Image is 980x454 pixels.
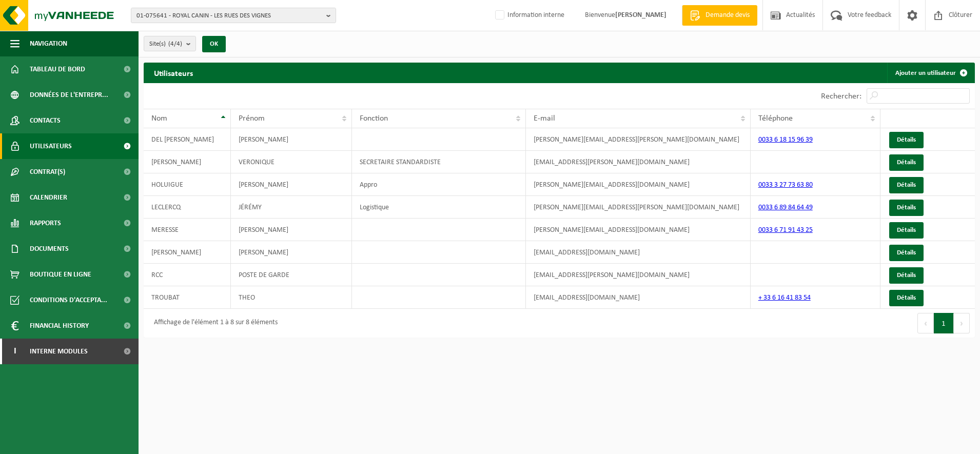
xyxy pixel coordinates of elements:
td: Logistique [352,196,526,219]
td: [PERSON_NAME][EMAIL_ADDRESS][PERSON_NAME][DOMAIN_NAME] [526,196,750,219]
span: Rapports [30,210,61,236]
span: Documents [30,236,69,262]
label: Rechercher: [821,92,861,101]
td: Appro [352,173,526,196]
span: Prénom [239,114,265,123]
span: Téléphone [758,114,793,123]
div: Affichage de l'élément 1 à 8 sur 8 éléments [149,314,278,332]
td: [PERSON_NAME] [231,128,351,151]
a: Détails [889,267,924,284]
span: Interne modules [30,339,88,364]
button: Site(s)(4/4) [144,36,196,51]
td: [PERSON_NAME][EMAIL_ADDRESS][PERSON_NAME][DOMAIN_NAME] [526,128,750,151]
button: 1 [934,313,954,333]
span: Boutique en ligne [30,262,91,287]
button: Previous [917,313,934,333]
a: Demande devis [682,5,757,26]
td: [EMAIL_ADDRESS][PERSON_NAME][DOMAIN_NAME] [526,264,750,286]
a: Détails [889,154,924,171]
a: Détails [889,200,924,216]
span: Site(s) [149,36,182,52]
span: Utilisateurs [30,133,72,159]
td: HOLUIGUE [144,173,231,196]
td: [PERSON_NAME] [231,241,351,264]
span: E-mail [534,114,555,123]
button: 01-075641 - ROYAL CANIN - LES RUES DES VIGNES [131,8,336,23]
span: I [10,339,19,364]
a: Détails [889,177,924,193]
td: [EMAIL_ADDRESS][DOMAIN_NAME] [526,286,750,309]
button: Next [954,313,970,333]
td: RCC [144,264,231,286]
td: VERONIQUE [231,151,351,173]
a: Détails [889,222,924,239]
td: TROUBAT [144,286,231,309]
span: Fonction [360,114,388,123]
td: SECRETAIRE STANDARDISTE [352,151,526,173]
td: [PERSON_NAME] [231,173,351,196]
td: [PERSON_NAME][EMAIL_ADDRESS][DOMAIN_NAME] [526,219,750,241]
span: 01-075641 - ROYAL CANIN - LES RUES DES VIGNES [136,8,322,24]
span: Nom [151,114,167,123]
label: Information interne [493,8,564,23]
a: Détails [889,245,924,261]
h2: Utilisateurs [144,63,203,83]
span: Tableau de bord [30,56,85,82]
a: 0033 6 18 15 96 39 [758,136,813,144]
td: POSTE DE GARDE [231,264,351,286]
td: LECLERCQ [144,196,231,219]
td: [EMAIL_ADDRESS][DOMAIN_NAME] [526,241,750,264]
td: MERESSE [144,219,231,241]
td: [PERSON_NAME] [144,241,231,264]
td: [EMAIL_ADDRESS][PERSON_NAME][DOMAIN_NAME] [526,151,750,173]
td: [PERSON_NAME][EMAIL_ADDRESS][DOMAIN_NAME] [526,173,750,196]
span: Financial History [30,313,89,339]
span: Navigation [30,31,67,56]
span: Calendrier [30,185,67,210]
strong: [PERSON_NAME] [615,11,667,19]
span: Conditions d'accepta... [30,287,107,313]
td: [PERSON_NAME] [231,219,351,241]
a: Détails [889,290,924,306]
span: Contacts [30,108,61,133]
span: Contrat(s) [30,159,65,185]
a: 0033 3 27 73 63 80 [758,181,813,189]
a: 0033 6 71 91 43 25 [758,226,813,234]
td: THEO [231,286,351,309]
a: + 33 6 16 41 83 54 [758,294,811,302]
a: 0033 6 89 84 64 49 [758,204,813,211]
span: Données de l'entrepr... [30,82,108,108]
td: DEL [PERSON_NAME] [144,128,231,151]
count: (4/4) [168,41,182,47]
a: Ajouter un utilisateur [887,63,974,83]
a: Détails [889,132,924,148]
button: OK [202,36,226,52]
td: JÉRÉMY [231,196,351,219]
span: Demande devis [703,10,752,21]
td: [PERSON_NAME] [144,151,231,173]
